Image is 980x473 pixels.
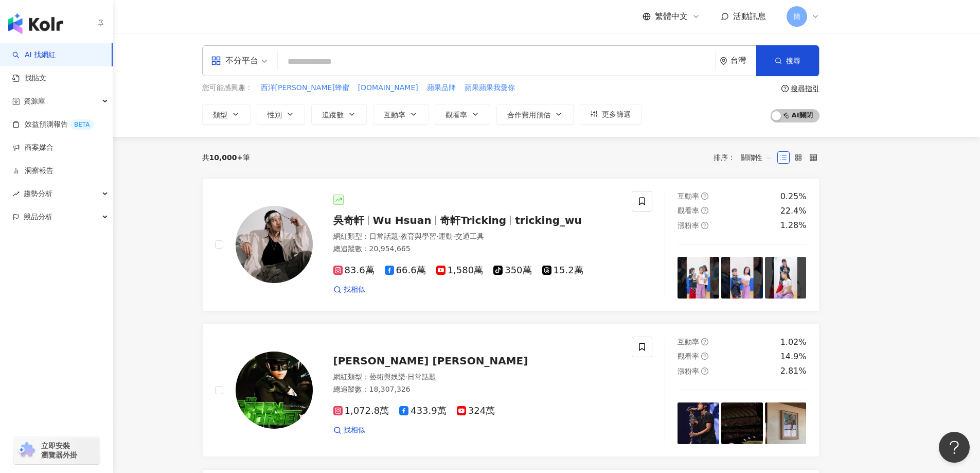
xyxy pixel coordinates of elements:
[344,285,365,295] span: 找相似
[257,104,305,125] button: 性別
[791,84,819,93] div: 搜尋指引
[405,373,407,381] span: ·
[333,214,364,226] span: 吳奇軒
[780,337,807,348] div: 1.02%
[780,191,807,202] div: 0.25%
[507,111,550,119] span: 合作費用預估
[455,232,484,240] span: 交通工具
[12,190,20,198] span: rise
[756,45,819,76] button: 搜尋
[202,153,251,162] div: 共 筆
[780,205,807,217] div: 22.4%
[780,351,807,362] div: 14.9%
[24,90,45,113] span: 資源庫
[268,111,282,119] span: 性別
[213,111,227,119] span: 類型
[202,104,251,125] button: 類型
[701,338,708,345] span: question-circle
[12,119,94,130] a: 效益預測報告BETA
[721,402,763,444] img: post-image
[407,373,436,381] span: 日常話題
[24,182,52,205] span: 趨勢分析
[721,257,763,299] img: post-image
[741,149,772,166] span: 關聯性
[333,425,365,435] a: 找相似
[701,207,708,214] span: question-circle
[358,82,419,94] button: [DOMAIN_NAME]
[333,265,375,276] span: 83.6萬
[398,232,400,240] span: ·
[793,11,800,22] span: 簡
[13,436,100,464] a: chrome extension立即安裝 瀏覽器外掛
[678,402,719,444] img: post-image
[436,265,484,276] span: 1,580萬
[701,353,708,360] span: question-circle
[678,257,719,299] img: post-image
[435,104,490,125] button: 觀看率
[780,365,807,377] div: 2.81%
[446,111,467,119] span: 觀看率
[733,11,766,21] span: 活動訊息
[333,384,620,395] div: 總追蹤數 ： 18,307,326
[939,432,970,463] iframe: Help Scout Beacon - Open
[453,232,455,240] span: ·
[701,367,708,375] span: question-circle
[333,355,528,367] span: [PERSON_NAME] [PERSON_NAME]
[369,232,398,240] span: 日常話題
[385,265,426,276] span: 66.6萬
[427,83,456,93] span: 蘋果品牌
[701,222,708,229] span: question-circle
[333,285,365,295] a: 找相似
[333,372,620,382] div: 網紅類型 ：
[493,265,531,276] span: 350萬
[236,206,313,283] img: KOL Avatar
[373,104,429,125] button: 互動率
[786,57,800,65] span: 搜尋
[333,244,620,254] div: 總追蹤數 ： 20,954,665
[8,13,63,34] img: logo
[678,352,699,360] span: 觀看率
[765,402,807,444] img: post-image
[369,373,405,381] span: 藝術與娛樂
[373,214,432,226] span: Wu Hsuan
[457,406,495,416] span: 324萬
[701,192,708,200] span: question-circle
[261,83,349,93] span: 西洋[PERSON_NAME]蜂蜜
[236,352,313,429] img: KOL Avatar
[41,441,77,460] span: 立即安裝 瀏覽器外掛
[714,149,777,166] div: 排序：
[399,406,447,416] span: 433.9萬
[211,52,258,69] div: 不分平台
[515,214,582,226] span: tricking_wu
[496,104,574,125] button: 合作費用預估
[322,111,344,119] span: 追蹤數
[780,220,807,231] div: 1.28%
[438,232,453,240] span: 運動
[209,153,243,162] span: 10,000+
[765,257,807,299] img: post-image
[333,406,389,416] span: 1,072.8萬
[358,83,418,93] span: [DOMAIN_NAME]
[202,83,253,93] span: 您可能感興趣：
[202,178,819,311] a: KOL Avatar吳奇軒Wu Hsuan奇軒Trickingtricking_wu網紅類型：日常話題·教育與學習·運動·交通工具總追蹤數：20,954,66583.6萬66.6萬1,580萬3...
[12,50,56,60] a: searchAI 找網紅
[260,82,350,94] button: 西洋[PERSON_NAME]蜂蜜
[602,110,631,118] span: 更多篩選
[678,192,699,200] span: 互動率
[436,232,438,240] span: ·
[730,56,756,65] div: 台灣
[426,82,456,94] button: 蘋果品牌
[24,205,52,229] span: 競品分析
[655,11,688,22] span: 繁體中文
[781,85,789,92] span: question-circle
[12,166,54,176] a: 洞察報告
[311,104,367,125] button: 追蹤數
[580,104,642,125] button: 更多篩選
[678,206,699,215] span: 觀看率
[720,57,727,65] span: environment
[440,214,506,226] span: 奇軒Tricking
[202,324,819,457] a: KOL Avatar[PERSON_NAME] [PERSON_NAME]網紅類型：藝術與娛樂·日常話題總追蹤數：18,307,3261,072.8萬433.9萬324萬找相似互動率questi...
[12,143,54,153] a: 商案媒合
[211,56,221,66] span: appstore
[465,83,515,93] span: 蘋果蘋果我愛你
